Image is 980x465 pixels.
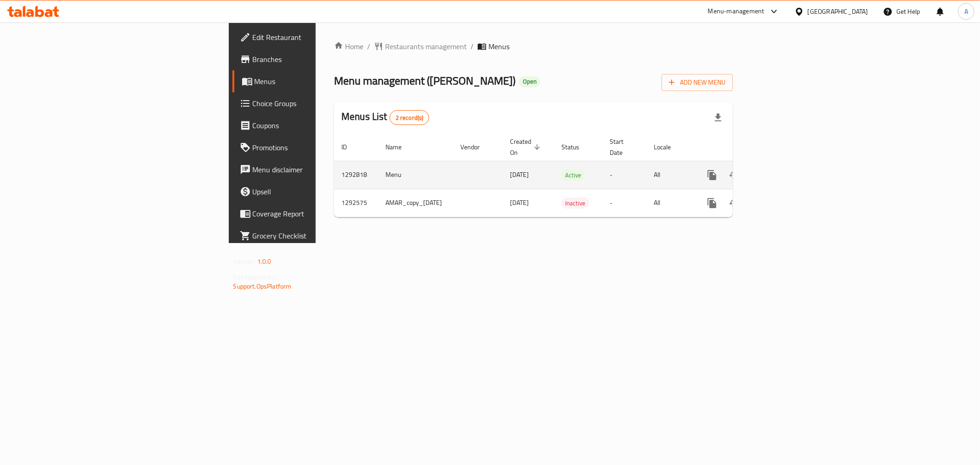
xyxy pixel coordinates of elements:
[232,203,392,225] a: Coverage Report
[808,6,868,17] div: [GEOGRAPHIC_DATA]
[694,133,797,161] th: Actions
[390,110,430,125] div: Total records count
[646,161,694,189] td: All
[510,197,529,209] span: [DATE]
[233,255,256,267] span: Version:
[253,120,385,131] span: Coupons
[253,164,385,175] span: Menu disclaimer
[561,198,589,209] span: Inactive
[334,41,733,52] nav: breadcrumb
[460,142,492,153] span: Vendor
[669,77,725,88] span: Add New Menu
[701,164,723,186] button: more
[232,136,392,159] a: Promotions
[334,133,797,217] table: enhanced table
[334,70,515,91] span: Menu management ( [PERSON_NAME] )
[253,54,385,65] span: Branches
[233,280,292,292] a: Support.OpsPlatform
[253,230,385,241] span: Grocery Checklist
[646,189,694,217] td: All
[374,41,467,52] a: Restaurants management
[341,110,429,125] h2: Menus List
[723,192,745,214] button: Change Status
[378,189,453,217] td: AMAR_copy_[DATE]
[253,208,385,219] span: Coverage Report
[233,271,276,283] span: Get support on:
[232,181,392,203] a: Upsell
[232,92,392,114] a: Choice Groups
[708,6,765,17] div: Menu-management
[253,32,385,43] span: Edit Restaurant
[253,142,385,153] span: Promotions
[232,114,392,136] a: Coupons
[510,169,529,181] span: [DATE]
[561,198,589,209] div: Inactive
[602,161,646,189] td: -
[488,41,510,52] span: Menus
[964,6,968,17] span: A
[662,74,733,91] button: Add New Menu
[610,136,635,158] span: Start Date
[341,142,359,153] span: ID
[253,98,385,109] span: Choice Groups
[255,76,385,87] span: Menus
[378,161,453,189] td: Menu
[602,189,646,217] td: -
[385,41,467,52] span: Restaurants management
[232,70,392,92] a: Menus
[470,41,474,52] li: /
[253,186,385,197] span: Upsell
[561,142,591,153] span: Status
[232,26,392,48] a: Edit Restaurant
[232,48,392,70] a: Branches
[654,142,683,153] span: Locale
[519,76,540,87] div: Open
[561,170,585,181] span: Active
[510,136,543,158] span: Created On
[232,159,392,181] a: Menu disclaimer
[701,192,723,214] button: more
[723,164,745,186] button: Change Status
[519,78,540,85] span: Open
[232,225,392,247] a: Grocery Checklist
[385,142,414,153] span: Name
[390,113,429,122] span: 2 record(s)
[257,255,272,267] span: 1.0.0
[707,107,729,129] div: Export file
